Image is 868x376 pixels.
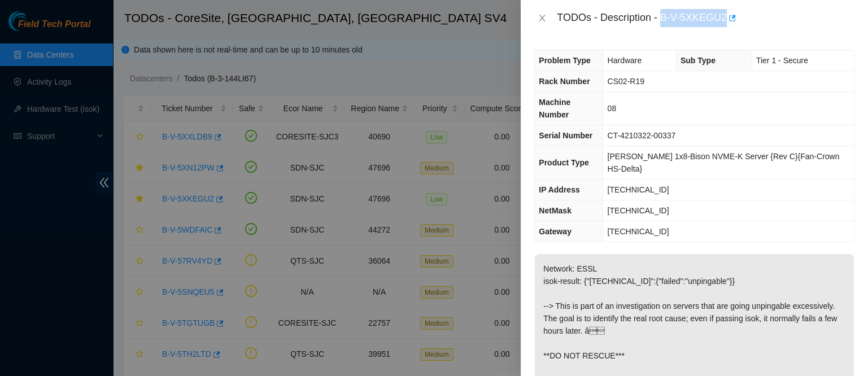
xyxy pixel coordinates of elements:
span: Machine Number [539,98,570,119]
span: Serial Number [539,131,592,140]
span: NetMask [539,206,572,215]
span: Gateway [539,227,572,236]
span: [TECHNICAL_ID] [607,206,669,215]
span: Tier 1 - Secure [756,56,808,65]
span: CS02-R19 [607,77,644,86]
span: [TECHNICAL_ID] [607,185,669,194]
span: Product Type [539,158,588,167]
span: Sub Type [681,56,716,65]
span: [TECHNICAL_ID] [607,227,669,236]
span: close [538,14,547,23]
span: Hardware [607,56,642,65]
span: 08 [607,104,616,113]
span: Problem Type [539,56,591,65]
span: [PERSON_NAME] 1x8-Bison NVME-K Server {Rev C}{Fan-Crown HS-Delta} [607,152,839,173]
div: TODOs - Description - B-V-5XKEGU2 [557,9,854,27]
span: CT-4210322-00337 [607,131,675,140]
span: IP Address [539,185,579,194]
button: Close [534,13,550,24]
span: Rack Number [539,77,590,86]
